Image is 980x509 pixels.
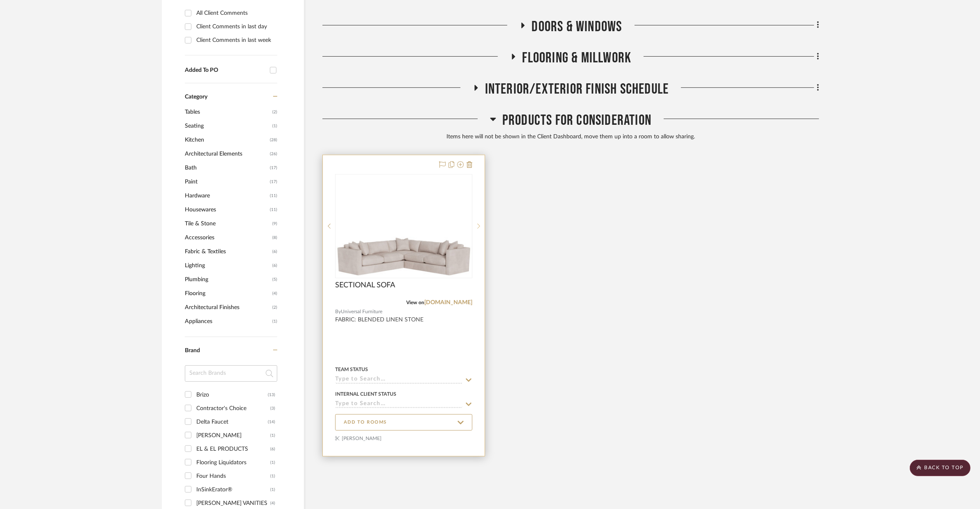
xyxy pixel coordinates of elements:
[185,203,268,217] span: Housewares
[335,390,396,398] div: Internal Client Status
[336,175,472,277] img: SECTIONAL SOFA
[270,147,277,160] span: (26)
[185,365,277,382] input: Search Brands
[272,315,277,328] span: (1)
[196,483,270,496] div: InSinkErator®
[532,18,622,36] span: DOORS & WINDOWS
[185,231,270,245] span: Accessories
[335,281,395,290] span: SECTIONAL SOFA
[185,273,270,287] span: Plumbing
[272,259,277,272] span: (6)
[185,105,270,119] span: Tables
[270,161,277,174] span: (17)
[185,245,270,259] span: Fabric & Textiles
[270,429,275,442] div: (1)
[185,119,270,133] span: Seating
[185,133,268,147] span: Kitchen
[196,429,270,442] div: [PERSON_NAME]
[185,259,270,273] span: Lighting
[270,402,275,415] div: (3)
[335,414,472,431] button: ADD TO ROOMS
[272,231,277,244] span: (8)
[196,20,275,33] div: Client Comments in last day
[522,49,632,67] span: FLOORING & MILLWORK
[270,133,277,147] span: (28)
[424,300,472,305] a: [DOMAIN_NAME]
[336,174,472,278] div: 0
[196,388,268,401] div: Brizo
[185,287,270,300] span: Flooring
[196,456,270,469] div: Flooring Liquidators
[406,300,424,305] span: View on
[185,147,268,161] span: Architectural Elements
[270,470,275,483] div: (1)
[485,80,669,98] span: INTERIOR/EXTERIOR FINISH SCHEDULE
[185,189,268,203] span: Hardware
[196,443,270,456] div: EL & EL PRODUCTS
[272,301,277,314] span: (2)
[270,443,275,456] div: (6)
[196,402,270,415] div: Contractor's Choice
[502,112,651,129] span: Products For Consideration
[335,308,341,316] span: By
[272,245,277,258] span: (6)
[272,273,277,286] span: (5)
[272,217,277,230] span: (9)
[335,401,462,408] input: Type to Search…
[185,175,268,189] span: Paint
[185,161,268,175] span: Bath
[185,67,266,74] div: Added To PO
[322,133,819,142] div: Items here will not be shown in the Client Dashboard, move them up into a room to allow sharing.
[335,366,368,373] div: Team Status
[270,203,277,216] span: (11)
[268,388,275,401] div: (13)
[270,189,277,202] span: (11)
[196,7,275,20] div: All Client Comments
[185,300,270,314] span: Architectural Finishes
[270,175,277,188] span: (17)
[270,456,275,469] div: (1)
[341,308,382,316] span: Universal Furniture
[185,348,200,353] span: Brand
[272,119,277,133] span: (1)
[272,287,277,300] span: (4)
[272,105,277,119] span: (2)
[185,314,270,328] span: Appliances
[268,415,275,429] div: (14)
[185,217,270,231] span: Tile & Stone
[196,415,268,429] div: Delta Faucet
[335,376,462,384] input: Type to Search…
[185,94,207,101] span: Category
[344,419,387,426] span: ADD TO ROOMS
[910,460,971,476] scroll-to-top-button: BACK TO TOP
[196,470,270,483] div: Four Hands
[270,483,275,496] div: (1)
[196,34,275,47] div: Client Comments in last week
